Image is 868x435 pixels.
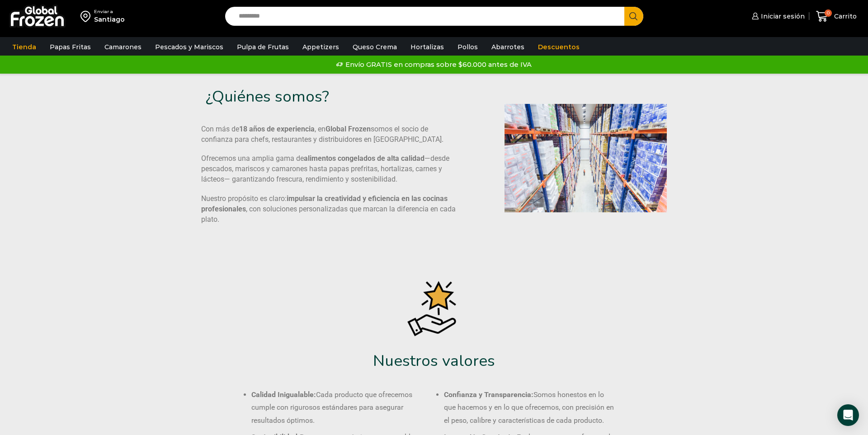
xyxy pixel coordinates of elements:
a: Papas Fritas [45,38,95,56]
span: 0 [825,9,832,17]
li: Somos honestos en lo que hacemos y en lo que ofrecemos, con precisión en el peso, calibre y carac... [444,388,617,427]
a: 0 Carrito [814,6,859,27]
a: Pescados y Mariscos [151,38,228,56]
a: Descuentos [533,38,584,56]
b: Global Frozen [325,125,371,133]
a: Queso Crema [348,38,401,56]
div: Santiago [94,15,125,24]
h3: ¿Quiénes somos? [206,87,425,106]
b: impulsar la creatividad y eficiencia en las cocinas profesionales [201,194,448,213]
div: Enviar a [94,9,125,15]
li: Cada producto que ofrecemos cumple con rigurosos estándares para asegurar resultados óptimos. [251,388,424,427]
a: Iniciar sesión [750,7,805,25]
a: Camarones [100,38,146,56]
b: Calidad Inigualable: [251,390,316,399]
p: Nuestro propósito es claro: , con soluciones personalizadas que marcan la diferencia en cada plato. [201,194,458,225]
p: Con más de , en somos el socio de confianza para chefs, restaurantes y distribuidores en [GEOGRAP... [201,124,458,145]
span: Carrito [832,12,857,21]
a: Abarrotes [487,38,529,56]
b: alimentos congelados de alta calidad [304,154,425,163]
div: Open Intercom Messenger [837,404,859,426]
a: Pulpa de Frutas [232,38,293,56]
h2: Nuestros valores [185,351,683,370]
b: Confianza y Transparencia: [444,390,533,399]
p: Ofrecemos una amplia gama de —desde pescados, mariscos y camarones hasta papas prefritas, hortali... [201,154,458,185]
b: 18 años de experiencia [239,125,315,133]
a: Appetizers [298,38,344,56]
a: Pollos [453,38,482,56]
button: Search button [624,7,643,26]
a: Hortalizas [406,38,448,56]
span: Iniciar sesión [759,12,805,21]
img: address-field-icon.svg [80,9,94,24]
a: Tienda [8,38,41,56]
